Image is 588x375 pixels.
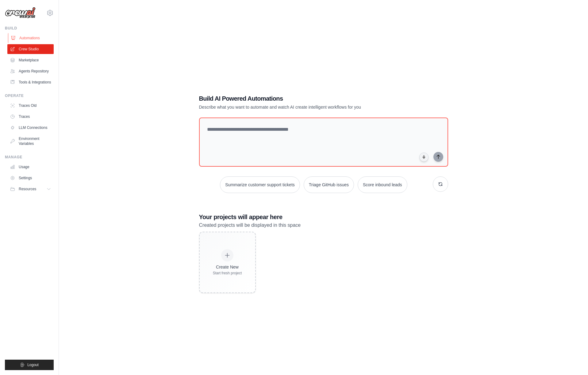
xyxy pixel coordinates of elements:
[5,155,54,160] div: Manage
[7,112,54,122] a: Traces
[5,26,54,31] div: Build
[7,66,54,76] a: Agents Repository
[7,55,54,65] a: Marketplace
[7,44,54,54] a: Crew Studio
[7,173,54,183] a: Settings
[199,213,448,221] h3: Your projects will appear here
[27,362,39,367] span: Logout
[358,176,407,193] button: Score inbound leads
[5,360,54,370] button: Logout
[7,184,54,194] button: Resources
[199,221,448,229] p: Created projects will be displayed in this space
[199,94,405,103] h1: Build AI Powered Automations
[7,101,54,110] a: Traces Old
[5,93,54,98] div: Operate
[8,33,54,43] a: Automations
[213,264,242,270] div: Create New
[19,187,36,191] span: Resources
[7,123,54,133] a: LLM Connections
[5,7,36,19] img: Logo
[419,153,429,162] button: Click to speak your automation idea
[433,176,448,192] button: Get new suggestions
[557,346,588,375] iframe: Chat Widget
[7,77,54,87] a: Tools & Integrations
[220,176,300,193] button: Summarize customer support tickets
[304,176,354,193] button: Triage GitHub issues
[199,104,405,110] p: Describe what you want to automate and watch AI create intelligent workflows for you
[7,134,54,149] a: Environment Variables
[213,271,242,276] div: Start fresh project
[7,162,54,172] a: Usage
